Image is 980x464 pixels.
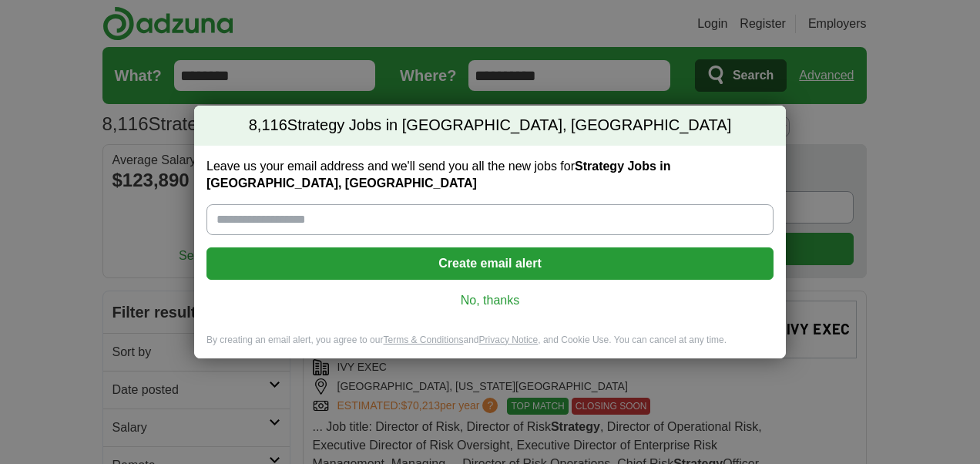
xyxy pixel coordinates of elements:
button: Create email alert [206,247,774,280]
a: Privacy Notice [479,335,539,345]
strong: Strategy Jobs in [GEOGRAPHIC_DATA], [GEOGRAPHIC_DATA] [206,160,670,190]
a: No, thanks [219,292,761,309]
div: By creating an email alert, you agree to our and , and Cookie Use. You can cancel at any time. [194,334,786,359]
a: Terms & Conditions [383,335,463,345]
span: 8,116 [249,115,287,136]
label: Leave us your email address and we'll send you all the new jobs for [206,158,774,192]
h2: Strategy Jobs in [GEOGRAPHIC_DATA], [GEOGRAPHIC_DATA] [194,106,786,146]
